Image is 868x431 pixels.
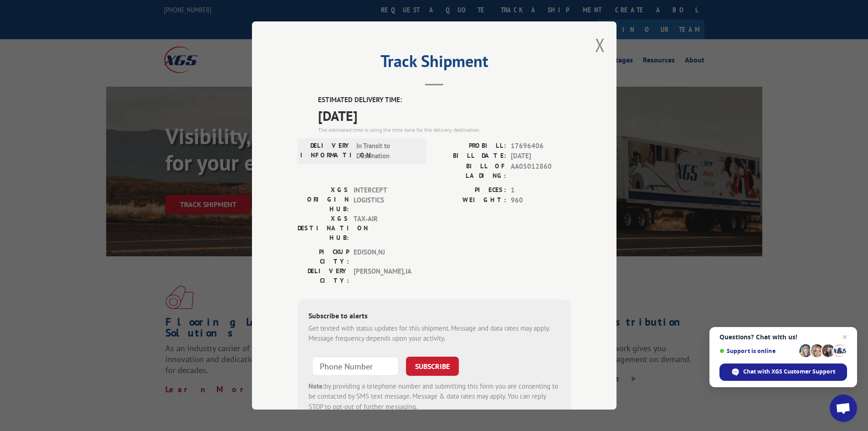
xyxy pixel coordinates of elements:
[595,33,605,57] button: Close modal
[318,126,571,134] div: The estimated time is using the time zone for the delivery destination.
[830,395,857,422] div: Open chat
[298,247,349,266] label: PICKUP CITY:
[743,368,835,376] span: Chat with XGS Customer Support
[511,195,571,206] span: 960
[308,323,560,344] div: Get texted with status updates for this shipment. Message and data rates may apply. Message frequ...
[434,161,506,181] label: BILL OF LADING:
[298,214,349,243] label: XGS DESTINATION HUB:
[318,105,571,126] span: [DATE]
[434,141,506,151] label: PROBILL:
[434,151,506,161] label: BILL DATE:
[308,382,324,390] strong: Note:
[719,348,796,354] span: Support is online
[511,141,571,151] span: 17696406
[354,266,415,286] span: [PERSON_NAME] , IA
[300,141,352,161] label: DELIVERY INFORMATION:
[839,332,850,343] span: Close chat
[356,141,418,161] span: In Transit to Destination
[434,195,506,206] label: WEIGHT:
[511,185,571,196] span: 1
[719,363,847,381] div: Chat with XGS Customer Support
[308,310,560,323] div: Subscribe to alerts
[354,247,415,266] span: EDISON , NJ
[354,185,415,214] span: INTERCEPT LOGISTICS
[511,151,571,161] span: [DATE]
[308,381,560,412] div: by providing a telephone number and submitting this form you are consenting to be contacted by SM...
[406,357,459,376] button: SUBSCRIBE
[312,357,399,376] input: Phone Number
[434,185,506,196] label: PIECES:
[298,185,349,214] label: XGS ORIGIN HUB:
[298,55,571,72] h2: Track Shipment
[354,214,415,243] span: TAX-AIR
[719,333,847,341] span: Questions? Chat with us!
[318,95,571,105] label: ESTIMATED DELIVERY TIME:
[298,266,349,286] label: DELIVERY CITY:
[511,161,571,181] span: AA05012860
